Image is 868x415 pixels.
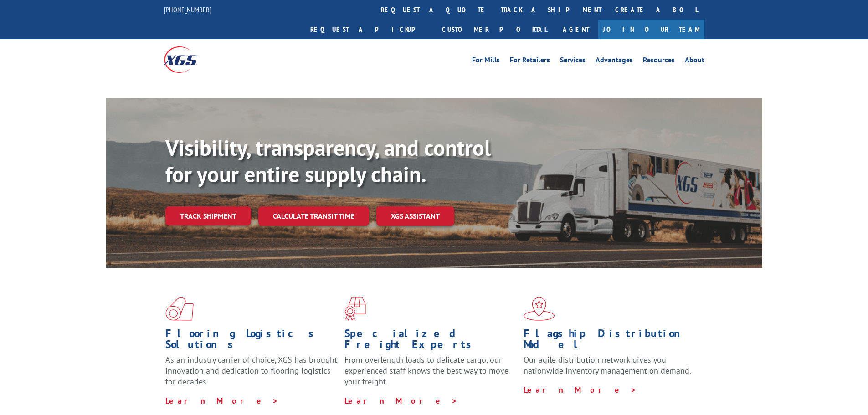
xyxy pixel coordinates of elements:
[598,20,704,39] a: Join Our Team
[165,395,279,406] a: Learn More >
[344,297,366,321] img: xgs-icon-focused-on-flooring-red
[303,20,435,39] a: Request a pickup
[554,20,598,39] a: Agent
[524,328,696,354] h1: Flagship Distribution Model
[165,133,491,188] b: Visibility, transparency, and control for your entire supply chain.
[524,354,691,376] span: Our agile distribution network gives you nationwide inventory management on demand.
[165,206,251,225] a: Track shipment
[524,297,555,321] img: xgs-icon-flagship-distribution-model-red
[524,384,637,395] a: Learn More >
[643,56,675,67] a: Resources
[472,56,500,67] a: For Mills
[596,56,633,67] a: Advantages
[560,56,586,67] a: Services
[165,354,337,387] span: As an industry carrier of choice, XGS has brought innovation and dedication to flooring logistics...
[165,328,338,354] h1: Flooring Logistics Solutions
[344,354,517,395] p: From overlength loads to delicate cargo, our experienced staff knows the best way to move your fr...
[435,20,554,39] a: Customer Portal
[344,328,517,354] h1: Specialized Freight Experts
[164,5,211,14] a: [PHONE_NUMBER]
[344,395,458,406] a: Learn More >
[258,206,369,226] a: Calculate transit time
[510,56,550,67] a: For Retailers
[165,297,194,321] img: xgs-icon-total-supply-chain-intelligence-red
[685,56,704,67] a: About
[376,206,454,226] a: XGS ASSISTANT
